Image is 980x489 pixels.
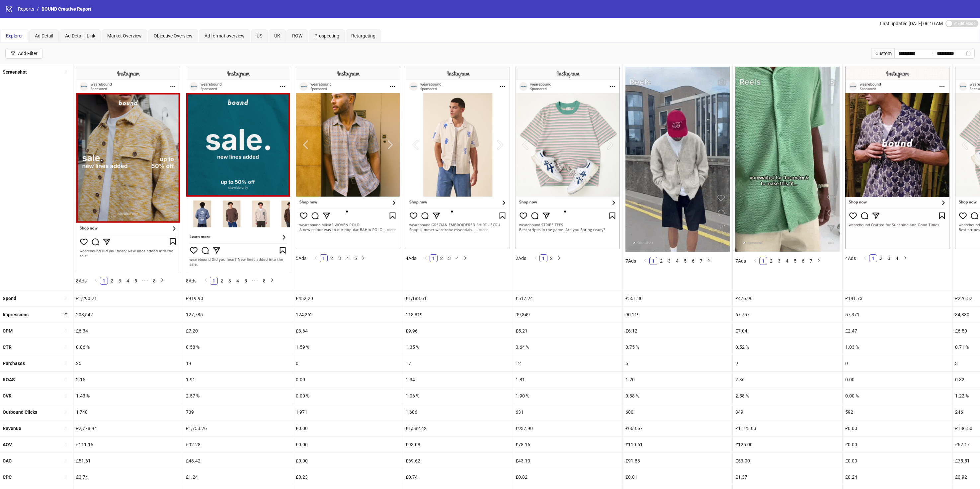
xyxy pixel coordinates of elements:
[735,67,840,252] img: Screenshot 120227812227610173
[268,277,276,285] button: right
[513,404,622,420] div: 631
[250,277,260,285] span: •••
[293,372,403,388] div: 0.00
[446,255,453,262] a: 3
[623,355,732,371] div: 6
[3,393,12,398] b: CVR
[293,355,403,371] div: 0
[625,258,636,264] span: 7 Ads
[11,51,15,56] span: filter
[516,256,526,261] span: 2 Ads
[63,328,67,333] span: sort-ascending
[183,420,293,436] div: £1,753.26
[799,257,807,265] a: 6
[430,255,437,262] a: 1
[116,277,124,285] li: 3
[531,254,539,262] li: Previous Page
[438,255,445,262] a: 2
[234,277,241,284] a: 4
[760,257,767,265] a: 1
[116,277,123,284] a: 3
[403,453,513,469] div: £69.62
[218,277,225,284] a: 2
[815,257,823,265] button: right
[733,372,842,388] div: 2.36
[929,51,934,56] span: swap-right
[807,257,815,265] a: 7
[658,257,665,265] a: 2
[861,254,869,262] li: Previous Page
[513,323,622,339] div: £5.21
[843,469,952,485] div: £0.24
[555,254,563,262] li: Next Page
[539,254,547,262] li: 1
[261,277,268,284] a: 8
[94,278,98,282] span: left
[63,70,67,74] span: sort-ascending
[336,254,344,262] li: 3
[218,277,226,285] li: 2
[403,355,513,371] div: 17
[759,257,767,265] li: 1
[843,355,952,371] div: 0
[548,255,555,262] a: 2
[513,388,622,404] div: 1.90 %
[204,278,208,282] span: left
[226,277,233,284] a: 3
[3,328,13,334] b: CPM
[623,404,732,420] div: 680
[733,290,842,306] div: £476.96
[73,339,183,355] div: 0.86 %
[183,355,293,371] div: 19
[344,255,351,262] a: 4
[625,67,730,252] img: Screenshot 120227812227620173
[751,257,759,265] li: Previous Page
[124,277,132,285] li: 4
[183,372,293,388] div: 1.91
[210,277,217,284] a: 1
[623,339,732,355] div: 0.75 %
[293,323,403,339] div: £3.64
[41,6,91,12] span: BOUND Creative Report
[845,67,949,249] img: Screenshot 120226762046600173
[733,469,842,485] div: £1.37
[100,277,108,285] li: 1
[183,469,293,485] div: £1.24
[293,388,403,404] div: 0.00 %
[885,254,893,262] li: 3
[76,278,87,283] span: 8 Ads
[234,277,242,285] li: 4
[705,257,713,265] button: right
[733,420,842,436] div: £1,125.03
[63,442,67,447] span: sort-ascending
[843,404,952,420] div: 592
[666,257,673,265] a: 3
[293,307,403,323] div: 124,262
[406,67,510,249] img: Screenshot 120226896089610173
[623,453,732,469] div: £91.88
[623,388,732,404] div: 0.88 %
[753,259,757,263] span: left
[3,312,29,317] b: Impressions
[643,259,647,263] span: left
[150,277,158,285] li: 8
[204,33,245,38] span: Ad format overview
[453,254,461,262] li: 4
[406,256,416,261] span: 4 Ads
[268,277,276,285] li: Next Page
[183,453,293,469] div: £48.42
[540,255,547,262] a: 1
[424,256,428,260] span: left
[107,33,142,38] span: Market Overview
[843,372,952,388] div: 0.00
[885,255,893,262] a: 3
[293,437,403,453] div: £0.00
[312,254,320,262] li: Previous Page
[845,256,856,261] span: 4 Ads
[92,277,100,285] li: Previous Page
[641,257,649,265] button: left
[3,377,15,382] b: ROAS
[733,323,842,339] div: £7.04
[623,420,732,436] div: £663.67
